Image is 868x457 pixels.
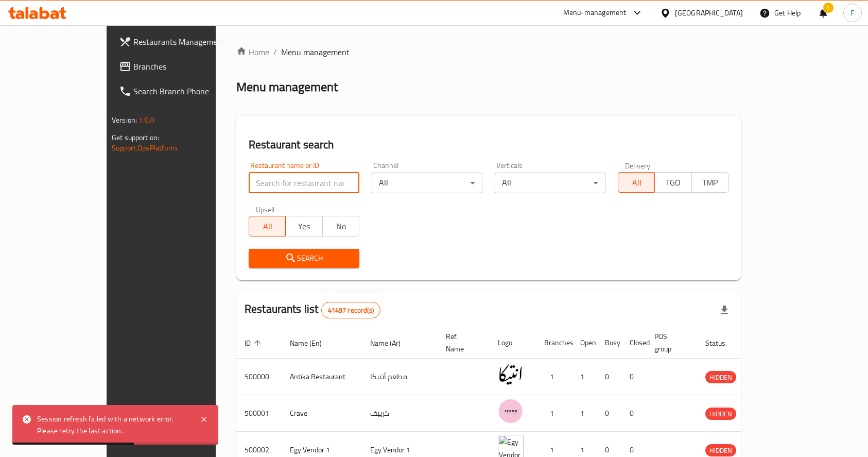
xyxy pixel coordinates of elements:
[370,337,414,349] span: Name (Ar)
[236,359,282,395] td: 500000
[322,306,380,315] span: 41497 record(s)
[536,359,572,395] td: 1
[705,445,736,456] span: HIDDEN
[712,298,737,323] div: Export file
[705,371,736,383] span: HIDDEN
[321,302,380,318] div: Total records count
[621,395,646,432] td: 0
[133,36,244,48] span: Restaurants Management
[563,7,627,19] div: Menu-management
[112,131,159,144] span: Get support on:
[281,46,350,58] span: Menu management
[705,444,736,456] div: HIDDEN
[245,337,264,349] span: ID
[253,219,282,234] span: All
[691,172,728,193] button: TMP
[322,216,359,236] button: No
[659,175,687,190] span: TGO
[138,113,154,127] span: 1.0.0
[572,327,597,359] th: Open
[282,395,362,432] td: Crave
[245,301,380,318] h2: Restaurants list
[327,219,355,234] span: No
[572,359,597,395] td: 1
[705,408,736,420] span: HIDDEN
[362,359,438,395] td: مطعم أنتيكا
[446,330,477,355] span: Ref. Name
[597,327,621,359] th: Busy
[282,359,362,395] td: Antika Restaurant
[290,219,318,234] span: Yes
[705,337,739,349] span: Status
[37,413,189,436] div: Session refresh failed with a network error. Please retry the last action.
[133,85,244,97] span: Search Branch Phone
[850,7,854,19] span: F
[597,395,621,432] td: 0
[498,398,524,424] img: Crave
[621,327,646,359] th: Closed
[111,79,252,104] a: Search Branch Phone
[273,46,277,58] li: /
[622,175,651,190] span: All
[133,60,244,73] span: Branches
[572,395,597,432] td: 1
[112,141,177,155] a: Support.OpsPlatform
[362,395,438,432] td: كرييف
[675,7,743,19] div: [GEOGRAPHIC_DATA]
[249,216,286,236] button: All
[536,395,572,432] td: 1
[256,206,275,213] label: Upsell
[257,252,351,265] span: Search
[249,173,359,193] input: Search for restaurant name or ID..
[249,249,359,268] button: Search
[621,359,646,395] td: 0
[236,395,282,432] td: 500001
[654,172,691,193] button: TGO
[625,162,651,169] label: Delivery
[111,54,252,79] a: Branches
[490,327,536,359] th: Logo
[112,113,137,127] span: Version:
[654,330,685,355] span: POS group
[705,371,736,383] div: HIDDEN
[372,173,482,193] div: All
[290,337,335,349] span: Name (En)
[236,46,741,58] nav: breadcrumb
[495,173,605,193] div: All
[236,46,269,58] a: Home
[285,216,322,236] button: Yes
[597,359,621,395] td: 0
[498,362,524,387] img: Antika Restaurant
[236,79,338,95] h2: Menu management
[111,29,252,54] a: Restaurants Management
[249,137,728,153] h2: Restaurant search
[536,327,572,359] th: Branches
[618,172,655,193] button: All
[696,175,724,190] span: TMP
